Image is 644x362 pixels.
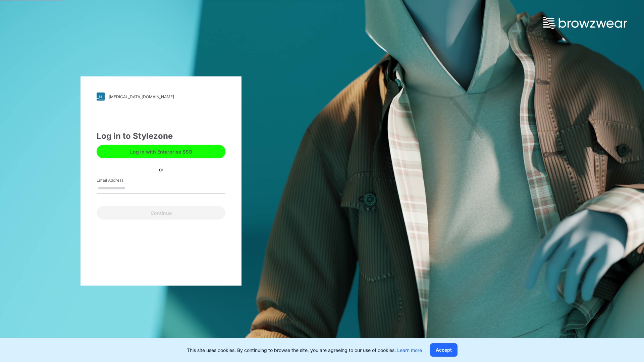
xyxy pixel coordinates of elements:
[543,17,627,29] img: browzwear-logo.73288ffb.svg
[430,343,458,357] button: Accept
[97,145,225,158] button: Log in with Enterprise SSO
[397,347,422,353] a: Learn more
[187,347,422,354] p: This site uses cookies. By continuing to browse the site, you are agreeing to our use of cookies.
[97,130,225,142] div: Log in to Stylezone
[97,93,225,101] a: [MEDICAL_DATA][DOMAIN_NAME]
[97,177,144,183] label: Email Address
[154,166,169,173] div: or
[97,93,105,101] img: svg+xml;base64,PHN2ZyB3aWR0aD0iMjgiIGhlaWdodD0iMjgiIHZpZXdCb3g9IjAgMCAyOCAyOCIgZmlsbD0ibm9uZSIgeG...
[109,94,174,99] div: [MEDICAL_DATA][DOMAIN_NAME]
